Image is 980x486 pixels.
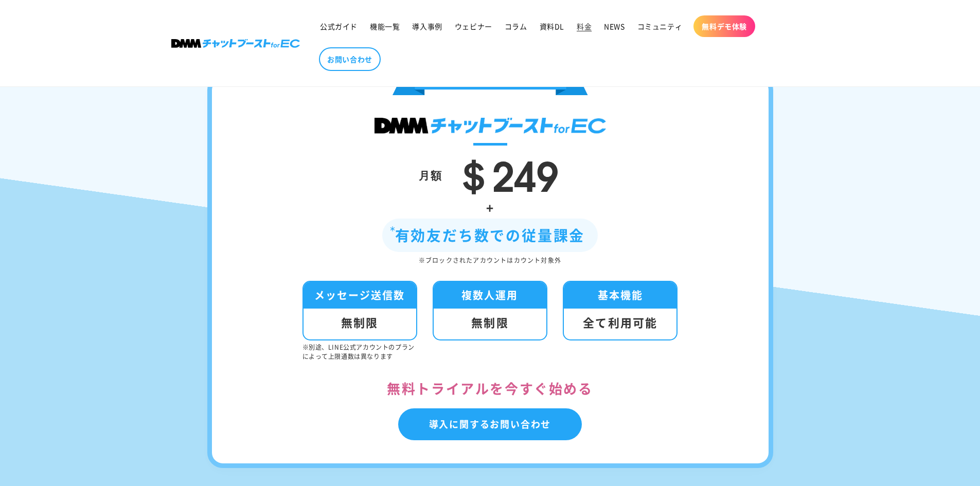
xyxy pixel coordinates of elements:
[243,376,738,401] div: 無料トライアルを今すぐ始める
[364,15,406,37] a: 機能一覧
[319,47,381,71] a: お問い合わせ
[304,309,416,339] div: 無制限
[412,22,442,31] span: 導入事例
[498,15,533,37] a: コラム
[434,282,546,309] div: 複数人運用
[505,22,527,31] span: コラム
[453,142,559,203] span: ＄249
[419,165,442,185] div: 月額
[577,22,592,31] span: 料金
[370,22,400,31] span: 機能一覧
[702,22,747,31] span: 無料デモ体験
[171,39,300,48] img: 株式会社DMM Boost
[320,22,358,31] span: 公式ガイド
[382,219,598,252] div: 有効友だち数での従量課金
[243,255,738,266] div: ※ブロックされたアカウントはカウント対象外
[314,15,364,37] a: 公式ガイド
[327,55,372,64] span: お問い合わせ
[540,22,564,31] span: 資料DL
[533,15,571,37] a: 資料DL
[598,15,631,37] a: NEWS
[564,282,676,309] div: 基本機能
[434,309,546,339] div: 無制限
[406,15,448,37] a: 導入事例
[304,282,416,309] div: メッセージ送信数
[604,22,625,31] span: NEWS
[302,343,417,361] p: ※別途、LINE公式アカウントのプランによって上限通数は異なります
[375,118,606,134] img: DMMチャットブースト
[631,15,689,37] a: コミュニティ
[693,15,755,37] a: 無料デモ体験
[455,22,492,31] span: ウェビナー
[637,22,683,31] span: コミュニティ
[449,15,498,37] a: ウェビナー
[564,309,676,339] div: 全て利用可能
[398,408,582,440] a: 導入に関するお問い合わせ
[243,196,738,219] div: +
[571,15,598,37] a: 料金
